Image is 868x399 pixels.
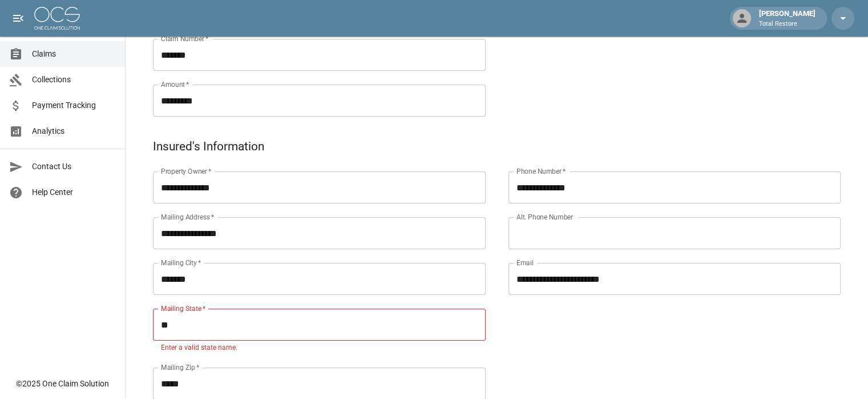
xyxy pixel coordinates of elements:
label: Mailing Zip [161,362,200,372]
span: Collections [32,74,116,86]
p: Total Restore [759,19,815,29]
span: Payment Tracking [32,99,116,111]
img: ocs-logo-white-transparent.png [34,7,80,30]
label: Claim Number [161,34,208,43]
span: Analytics [32,125,116,137]
span: Contact Us [32,161,116,173]
div: [PERSON_NAME] [754,8,820,29]
div: © 2025 One Claim Solution [16,378,109,389]
label: Mailing State [161,304,205,313]
button: open drawer [7,7,30,30]
span: Claims [32,48,116,60]
label: Mailing City [161,258,201,268]
p: Enter a valid state name. [161,342,478,354]
label: Alt. Phone Number [516,212,573,222]
label: Amount [161,79,189,89]
label: Property Owner [161,166,212,176]
label: Email [516,258,534,268]
label: Phone Number [516,166,566,176]
span: Help Center [32,186,116,198]
label: Mailing Address [161,212,214,222]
